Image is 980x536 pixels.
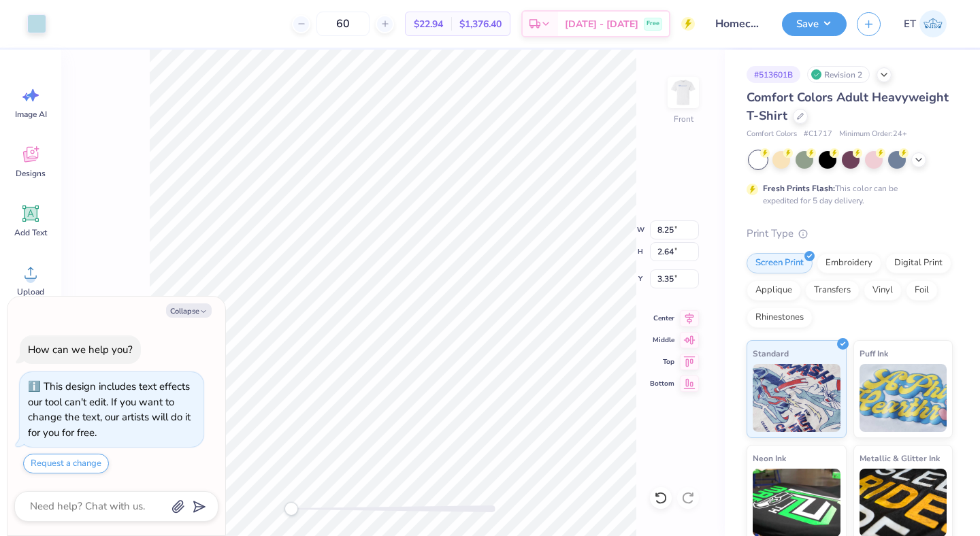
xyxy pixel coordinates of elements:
div: Transfers [805,280,860,301]
div: Screen Print [747,253,813,273]
span: Designs [16,168,46,179]
img: Front [670,79,697,106]
div: Front [674,113,693,125]
span: Top [650,356,674,367]
img: Standard [753,364,840,432]
span: Standard [753,346,789,361]
div: This color can be expedited for 5 day delivery. [763,182,930,207]
button: Save [782,12,847,36]
span: Middle [650,335,674,346]
span: $22.94 [414,17,443,31]
input: – – [316,12,370,36]
span: Metallic & Glitter Ink [860,451,940,465]
img: Puff Ink [860,364,947,432]
span: [DATE] - [DATE] [565,17,638,31]
span: Center [650,313,674,324]
div: Digital Print [885,253,951,273]
span: $1,376.40 [459,17,502,31]
span: Image AI [15,109,47,120]
span: Comfort Colors Adult Heavyweight T-Shirt [747,89,949,124]
div: Print Type [747,226,953,241]
strong: Fresh Prints Flash: [763,183,835,194]
div: Accessibility label [284,502,298,516]
div: # 513601B [747,66,800,83]
span: Comfort Colors [747,129,797,140]
span: Add Text [14,227,47,238]
input: Untitled Design [705,10,772,37]
div: Revision 2 [807,66,870,83]
span: Puff Ink [860,346,888,361]
div: Vinyl [864,280,902,301]
span: Neon Ink [753,451,786,465]
img: Elaina Thomas [919,10,947,37]
div: Foil [906,280,938,301]
a: ET [898,10,953,37]
div: This design includes text effects our tool can't edit. If you want to change the text, our artist... [28,380,191,439]
span: Free [647,19,659,29]
button: Request a change [23,454,109,473]
div: Applique [747,280,801,301]
span: Bottom [650,378,674,389]
span: # C1717 [804,129,832,140]
div: Rhinestones [747,307,813,328]
button: Collapse [166,303,212,318]
span: Upload [17,286,44,297]
div: How can we help you? [28,343,133,356]
span: Minimum Order: 24 + [839,129,907,140]
div: Embroidery [817,253,881,273]
span: ET [904,16,916,32]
